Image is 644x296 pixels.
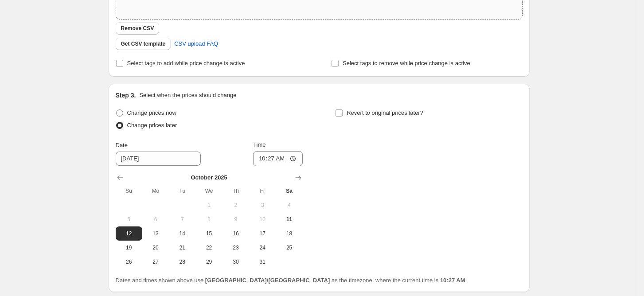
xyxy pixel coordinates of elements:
[116,142,128,148] span: Date
[253,216,272,223] span: 10
[116,255,142,269] button: Sunday October 26 2025
[199,187,219,195] span: We
[276,184,302,198] th: Saturday
[249,212,276,226] button: Friday October 10 2025
[195,255,222,269] button: Wednesday October 29 2025
[169,255,195,269] button: Tuesday October 28 2025
[205,277,330,284] b: [GEOGRAPHIC_DATA]/[GEOGRAPHIC_DATA]
[114,171,126,184] button: Show previous month, September 2025
[292,171,304,184] button: Show next month, November 2025
[279,230,299,237] span: 18
[249,184,276,198] th: Friday
[279,187,299,195] span: Sa
[276,241,302,255] button: Saturday October 25 2025
[146,244,165,251] span: 20
[169,184,195,198] th: Tuesday
[440,277,465,284] b: 10:27 AM
[226,187,246,195] span: Th
[347,109,423,116] span: Revert to original prices later?
[146,216,165,223] span: 6
[172,230,192,237] span: 14
[172,244,192,251] span: 21
[169,226,195,241] button: Tuesday October 14 2025
[174,39,218,48] span: CSV upload FAQ
[195,212,222,226] button: Wednesday October 8 2025
[169,212,195,226] button: Tuesday October 7 2025
[142,226,169,241] button: Monday October 13 2025
[142,241,169,255] button: Monday October 20 2025
[276,212,302,226] button: Today Saturday October 11 2025
[199,216,219,223] span: 8
[199,258,219,265] span: 29
[116,226,142,241] button: Sunday October 12 2025
[119,258,139,265] span: 26
[253,187,272,195] span: Fr
[119,230,139,237] span: 12
[222,255,249,269] button: Thursday October 30 2025
[276,198,302,212] button: Saturday October 4 2025
[142,255,169,269] button: Monday October 27 2025
[279,244,299,251] span: 25
[276,226,302,241] button: Saturday October 18 2025
[199,244,219,251] span: 22
[116,22,160,35] button: Remove CSV
[116,277,465,284] span: Dates and times shown above use as the timezone, where the current time is
[116,184,142,198] th: Sunday
[226,258,246,265] span: 30
[253,202,272,209] span: 3
[146,258,165,265] span: 27
[222,241,249,255] button: Thursday October 23 2025
[343,60,470,66] span: Select tags to remove while price change is active
[116,152,201,166] input: 10/11/2025
[116,212,142,226] button: Sunday October 5 2025
[199,202,219,209] span: 1
[146,187,165,195] span: Mo
[195,198,222,212] button: Wednesday October 1 2025
[119,187,139,195] span: Su
[249,241,276,255] button: Friday October 24 2025
[249,226,276,241] button: Friday October 17 2025
[169,37,223,51] a: CSV upload FAQ
[195,226,222,241] button: Wednesday October 15 2025
[249,255,276,269] button: Friday October 31 2025
[172,258,192,265] span: 28
[127,60,245,66] span: Select tags to add while price change is active
[172,216,192,223] span: 7
[127,109,176,116] span: Change prices now
[279,216,299,223] span: 11
[253,230,272,237] span: 17
[119,216,139,223] span: 5
[169,241,195,255] button: Tuesday October 21 2025
[253,151,303,166] input: 12:00
[116,38,171,50] button: Get CSV template
[121,40,166,47] span: Get CSV template
[195,184,222,198] th: Wednesday
[116,241,142,255] button: Sunday October 19 2025
[253,258,272,265] span: 31
[139,91,236,100] p: Select when the prices should change
[253,244,272,251] span: 24
[146,230,165,237] span: 13
[226,230,246,237] span: 16
[279,202,299,209] span: 4
[199,230,219,237] span: 15
[226,244,246,251] span: 23
[249,198,276,212] button: Friday October 3 2025
[222,184,249,198] th: Thursday
[142,184,169,198] th: Monday
[127,122,177,129] span: Change prices later
[172,187,192,195] span: Tu
[142,212,169,226] button: Monday October 6 2025
[195,241,222,255] button: Wednesday October 22 2025
[226,202,246,209] span: 2
[226,216,246,223] span: 9
[253,141,265,148] span: Time
[222,226,249,241] button: Thursday October 16 2025
[116,91,136,100] h2: Step 3.
[119,244,139,251] span: 19
[222,198,249,212] button: Thursday October 2 2025
[222,212,249,226] button: Thursday October 9 2025
[121,25,154,32] span: Remove CSV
